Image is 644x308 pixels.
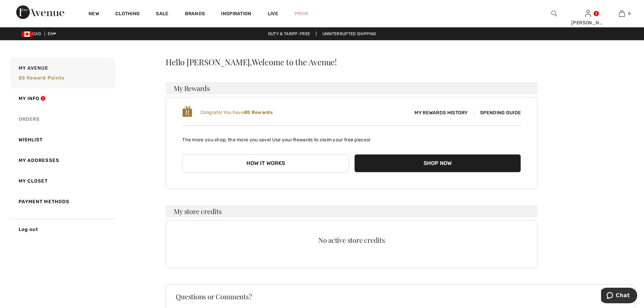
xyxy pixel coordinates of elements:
[182,105,192,118] img: loyalty_logo_r.svg
[9,150,115,171] a: My Addresses
[571,19,604,26] div: [PERSON_NAME]
[409,109,473,116] span: My Rewards History
[48,31,56,36] span: EN
[19,75,65,81] span: 85 Reward points
[619,9,625,18] img: My Bag
[221,11,251,18] span: Inspiration
[9,191,115,212] a: Payment Methods
[551,9,557,18] img: search the website
[628,10,631,17] span: 0
[9,88,115,109] a: My Info
[166,205,538,217] h3: My store credits
[156,11,168,18] a: Sale
[182,131,521,143] p: The more you shop, the more you save! Use your Rewards to claim your free pieces!
[89,11,99,18] a: New
[585,10,591,17] a: Sign In
[185,11,205,18] a: Brands
[605,9,638,18] a: 0
[16,5,64,19] img: 1ère Avenue
[474,110,521,116] span: Spending Guide
[354,154,521,172] button: Shop Now
[268,10,278,17] a: Live
[601,288,637,305] iframe: Opens a widget where you can chat to one of our agents
[200,110,273,115] span: Congrats! You have
[9,109,115,129] a: Orders
[166,82,538,94] h3: My Rewards
[9,219,115,240] a: Log out
[252,58,337,66] span: Welcome to the Avenue!
[19,65,49,72] span: My Avenue
[22,31,44,36] span: CAD
[294,10,308,17] a: Prom
[9,171,115,191] a: My Closet
[9,129,115,150] a: Wishlist
[244,110,273,115] b: 85 Rewards
[22,31,32,37] img: Canadian Dollar
[115,11,140,18] a: Clothing
[182,154,349,172] button: How it works
[182,237,521,243] div: No active store credits
[585,9,591,18] img: My Info
[166,58,538,66] div: Hello [PERSON_NAME],
[176,293,625,300] h3: Questions or Comments?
